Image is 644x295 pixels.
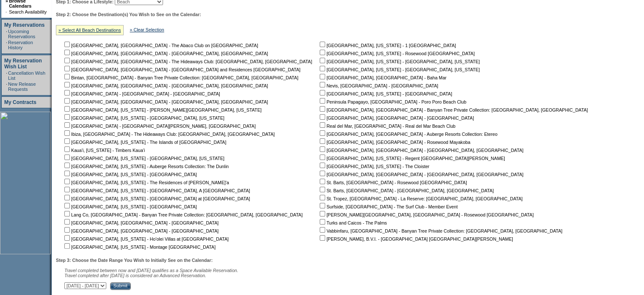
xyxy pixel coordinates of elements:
[63,212,303,217] nobr: Lang Co, [GEOGRAPHIC_DATA] - Banyan Tree Private Collection: [GEOGRAPHIC_DATA], [GEOGRAPHIC_DATA]
[63,43,258,48] nobr: [GEOGRAPHIC_DATA], [GEOGRAPHIC_DATA] - The Abaco Club on [GEOGRAPHIC_DATA]
[58,28,121,33] a: » Select All Beach Destinations
[318,188,494,193] nobr: St. Barts, [GEOGRAPHIC_DATA] - [GEOGRAPHIC_DATA], [GEOGRAPHIC_DATA]
[8,29,35,39] a: Upcoming Reservations
[63,115,224,121] nobr: [GEOGRAPHIC_DATA], [US_STATE] - [GEOGRAPHIC_DATA], [US_STATE]
[318,124,456,129] nobr: Real del Mar, [GEOGRAPHIC_DATA] - Real del Mar Beach Club
[64,268,238,273] span: Travel completed between now and [DATE] qualifies as a Space Available Reservation.
[6,70,7,81] td: ·
[318,107,588,112] nobr: [GEOGRAPHIC_DATA], [GEOGRAPHIC_DATA] - Banyan Tree Private Collection: [GEOGRAPHIC_DATA], [GEOGRA...
[63,204,197,209] nobr: [GEOGRAPHIC_DATA], [US_STATE] - [GEOGRAPHIC_DATA]
[318,51,475,56] nobr: [GEOGRAPHIC_DATA], [US_STATE] - Rosewood [GEOGRAPHIC_DATA]
[56,258,213,263] b: Step 3: Choose the Date Range You Wish to Initially See on the Calendar:
[9,9,47,14] a: Search Availability
[63,228,218,233] nobr: [GEOGRAPHIC_DATA], [GEOGRAPHIC_DATA] - [GEOGRAPHIC_DATA]
[318,99,466,104] nobr: Peninsula Papagayo, [GEOGRAPHIC_DATA] - Poro Poro Beach Club
[318,180,467,185] nobr: St. Barts, [GEOGRAPHIC_DATA] - Rosewood [GEOGRAPHIC_DATA]
[318,43,456,48] nobr: [GEOGRAPHIC_DATA], [US_STATE] - 1 [GEOGRAPHIC_DATA]
[4,58,42,70] a: My Reservation Wish List
[63,188,250,193] nobr: [GEOGRAPHIC_DATA], [US_STATE] - [GEOGRAPHIC_DATA], A [GEOGRAPHIC_DATA]
[63,220,218,225] nobr: [GEOGRAPHIC_DATA], [GEOGRAPHIC_DATA] - [GEOGRAPHIC_DATA]
[64,273,206,278] nobr: Travel completed after [DATE] is considered an Advanced Reservation.
[318,67,480,72] nobr: [GEOGRAPHIC_DATA], [US_STATE] - [GEOGRAPHIC_DATA], [US_STATE]
[318,204,458,209] nobr: Surfside, [GEOGRAPHIC_DATA] - The Surf Club - Member Event
[63,156,224,161] nobr: [GEOGRAPHIC_DATA], [US_STATE] - [GEOGRAPHIC_DATA], [US_STATE]
[63,196,250,201] nobr: [GEOGRAPHIC_DATA], [US_STATE] - [GEOGRAPHIC_DATA] at [GEOGRAPHIC_DATA]
[318,156,505,161] nobr: [GEOGRAPHIC_DATA], [US_STATE] - Regent [GEOGRAPHIC_DATA][PERSON_NAME]
[63,91,220,96] nobr: [GEOGRAPHIC_DATA] - [GEOGRAPHIC_DATA] - [GEOGRAPHIC_DATA]
[110,282,131,290] input: Submit
[6,29,7,39] td: ·
[6,9,8,14] td: ·
[63,67,300,72] nobr: [GEOGRAPHIC_DATA], [GEOGRAPHIC_DATA] - [GEOGRAPHIC_DATA] and Residences [GEOGRAPHIC_DATA]
[63,236,229,242] nobr: [GEOGRAPHIC_DATA], [US_STATE] - Ho'olei Villas at [GEOGRAPHIC_DATA]
[63,164,229,169] nobr: [GEOGRAPHIC_DATA], [US_STATE] - Auberge Resorts Collection: The Dunlin
[63,75,299,80] nobr: Bintan, [GEOGRAPHIC_DATA] - Banyan Tree Private Collection: [GEOGRAPHIC_DATA], [GEOGRAPHIC_DATA]
[8,40,33,50] a: Reservation History
[4,22,44,28] a: My Reservations
[8,81,36,92] a: New Release Requests
[318,75,446,80] nobr: [GEOGRAPHIC_DATA], [GEOGRAPHIC_DATA] - Baha Mar
[318,140,470,145] nobr: [GEOGRAPHIC_DATA], [GEOGRAPHIC_DATA] - Rosewood Mayakoba
[56,12,201,17] b: Step 2: Choose the Destination(s) You Wish to See on the Calendar:
[318,83,438,88] nobr: Nevis, [GEOGRAPHIC_DATA] - [GEOGRAPHIC_DATA]
[318,212,533,217] nobr: [PERSON_NAME][GEOGRAPHIC_DATA], [GEOGRAPHIC_DATA] - Rosewood [GEOGRAPHIC_DATA]
[63,83,268,88] nobr: [GEOGRAPHIC_DATA], [GEOGRAPHIC_DATA] - [GEOGRAPHIC_DATA], [GEOGRAPHIC_DATA]
[318,115,474,121] nobr: [GEOGRAPHIC_DATA], [GEOGRAPHIC_DATA] - [GEOGRAPHIC_DATA]
[63,99,268,104] nobr: [GEOGRAPHIC_DATA], [GEOGRAPHIC_DATA] - [GEOGRAPHIC_DATA], [GEOGRAPHIC_DATA]
[63,107,262,112] nobr: [GEOGRAPHIC_DATA], [US_STATE] - [PERSON_NAME][GEOGRAPHIC_DATA], [US_STATE]
[63,51,268,56] nobr: [GEOGRAPHIC_DATA], [GEOGRAPHIC_DATA] - [GEOGRAPHIC_DATA], [GEOGRAPHIC_DATA]
[318,236,513,242] nobr: [PERSON_NAME], B.V.I. - [GEOGRAPHIC_DATA] [GEOGRAPHIC_DATA][PERSON_NAME]
[318,220,387,225] nobr: Turks and Caicos - The Palms
[63,124,256,129] nobr: [GEOGRAPHIC_DATA] - [GEOGRAPHIC_DATA][PERSON_NAME], [GEOGRAPHIC_DATA]
[318,228,562,233] nobr: Vabbinfaru, [GEOGRAPHIC_DATA] - Banyan Tree Private Collection: [GEOGRAPHIC_DATA], [GEOGRAPHIC_DATA]
[4,99,36,105] a: My Contracts
[318,172,523,177] nobr: [GEOGRAPHIC_DATA], [GEOGRAPHIC_DATA] - [GEOGRAPHIC_DATA], [GEOGRAPHIC_DATA]
[63,148,145,153] nobr: Kaua'i, [US_STATE] - Timbers Kaua'i
[318,164,429,169] nobr: [GEOGRAPHIC_DATA], [US_STATE] - The Cloister
[6,81,7,92] td: ·
[130,27,164,32] a: » Clear Selection
[318,148,523,153] nobr: [GEOGRAPHIC_DATA], [GEOGRAPHIC_DATA] - [GEOGRAPHIC_DATA], [GEOGRAPHIC_DATA]
[6,40,7,50] td: ·
[318,196,522,201] nobr: St. Tropez, [GEOGRAPHIC_DATA] - La Reserve: [GEOGRAPHIC_DATA], [GEOGRAPHIC_DATA]
[63,180,229,185] nobr: [GEOGRAPHIC_DATA], [US_STATE] - The Residences of [PERSON_NAME]'a
[63,132,275,137] nobr: Ibiza, [GEOGRAPHIC_DATA] - The Hideaways Club: [GEOGRAPHIC_DATA], [GEOGRAPHIC_DATA]
[63,172,197,177] nobr: [GEOGRAPHIC_DATA], [US_STATE] - [GEOGRAPHIC_DATA]
[318,59,480,64] nobr: [GEOGRAPHIC_DATA], [US_STATE] - [GEOGRAPHIC_DATA], [US_STATE]
[318,91,452,96] nobr: [GEOGRAPHIC_DATA], [US_STATE] - [GEOGRAPHIC_DATA]
[63,244,216,250] nobr: [GEOGRAPHIC_DATA], [US_STATE] - Montage [GEOGRAPHIC_DATA]
[318,132,498,137] nobr: [GEOGRAPHIC_DATA], [GEOGRAPHIC_DATA] - Auberge Resorts Collection: Etereo
[8,70,45,81] a: Cancellation Wish List
[63,59,312,64] nobr: [GEOGRAPHIC_DATA], [GEOGRAPHIC_DATA] - The Hideaways Club: [GEOGRAPHIC_DATA], [GEOGRAPHIC_DATA]
[63,140,226,145] nobr: [GEOGRAPHIC_DATA], [US_STATE] - The Islands of [GEOGRAPHIC_DATA]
